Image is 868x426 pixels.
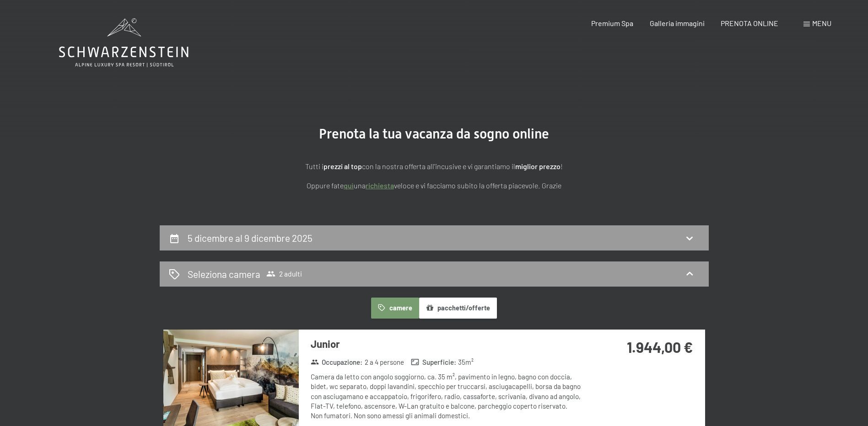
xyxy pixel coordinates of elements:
[311,337,583,351] h3: Junior
[515,162,561,170] strong: miglior prezzo
[205,160,663,172] p: Tutti i con la nostra offerta all'incusive e vi garantiamo il !
[344,181,354,190] a: quì
[458,357,474,367] span: 35 m²
[266,269,302,278] span: 2 adulti
[205,180,663,192] p: Oppure fate una veloce e vi facciamo subito la offerta piacevole. Grazie
[627,338,693,356] strong: 1.944,00 €
[371,298,419,319] button: camere
[188,267,260,281] h2: Seleziona camera
[365,357,404,367] span: 2 a 4 persone
[411,357,456,367] strong: Superficie :
[323,162,362,170] strong: prezzi al top
[188,232,313,244] h2: 5 dicembre al 9 dicembre 2025
[650,19,705,27] a: Galleria immagini
[419,298,497,319] button: pacchetti/offerte
[721,19,778,27] a: PRENOTA ONLINE
[319,126,549,142] span: Prenota la tua vacanza da sogno online
[591,19,633,27] a: Premium Spa
[311,372,583,421] div: Camera da letto con angolo soggiorno, ca. 35 m², pavimento in legno, bagno con doccia, bidet, wc ...
[311,357,363,367] strong: Occupazione :
[366,181,394,190] a: richiesta
[812,19,831,27] span: Menu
